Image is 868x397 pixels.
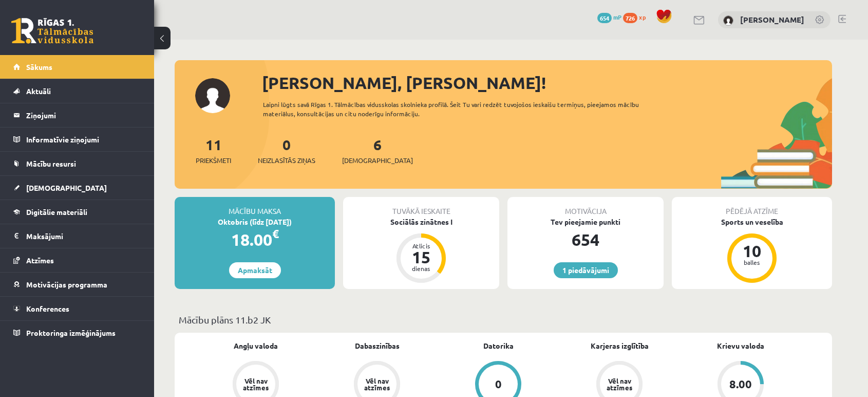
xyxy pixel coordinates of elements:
a: Sākums [13,55,141,79]
a: Motivācijas programma [13,273,141,296]
span: Aktuāli [26,86,51,96]
div: Tev pieejamie punkti [507,216,664,227]
p: Mācību plāns 11.b2 JK [179,313,828,327]
a: Datorika [483,340,514,351]
div: Mācību maksa [175,197,335,216]
div: balles [737,259,767,265]
a: Mācību resursi [13,152,141,175]
div: 654 [507,227,664,252]
div: Tuvākā ieskaite [343,197,499,216]
a: Konferences [13,297,141,320]
a: Apmaksāt [229,262,281,278]
span: [DEMOGRAPHIC_DATA] [342,155,413,166]
a: Atzīmes [13,248,141,272]
div: 18.00 [175,227,335,252]
div: Vēl nav atzīmes [241,377,270,391]
a: 1 piedāvājumi [554,262,618,278]
a: Informatīvie ziņojumi [13,128,141,151]
div: Motivācija [507,197,664,216]
div: dienas [406,265,437,272]
div: 15 [406,249,437,265]
div: 0 [495,378,502,390]
div: Vēl nav atzīmes [363,377,391,391]
div: Sports un veselība [672,216,832,227]
a: Digitālie materiāli [13,200,141,224]
span: xp [639,13,646,21]
a: 726 xp [623,13,651,21]
a: 6[DEMOGRAPHIC_DATA] [342,135,413,166]
span: mP [613,13,621,21]
span: Mācību resursi [26,159,76,168]
a: Sports un veselība 10 balles [672,216,832,284]
div: [PERSON_NAME], [PERSON_NAME]! [262,70,832,95]
div: Laipni lūgts savā Rīgas 1. Tālmācības vidusskolas skolnieka profilā. Šeit Tu vari redzēt tuvojošo... [263,100,657,118]
span: € [272,226,279,241]
span: Motivācijas programma [26,280,107,289]
a: Krievu valoda [717,340,764,351]
a: Dabaszinības [355,340,400,351]
a: Ziņojumi [13,103,141,127]
span: Sākums [26,62,52,71]
div: Sociālās zinātnes I [343,216,499,227]
span: Neizlasītās ziņas [258,155,315,166]
div: 8.00 [729,378,752,390]
a: Proktoringa izmēģinājums [13,321,141,345]
div: Atlicis [406,243,437,249]
div: Oktobris (līdz [DATE]) [175,216,335,227]
span: Priekšmeti [196,155,231,166]
a: Aktuāli [13,79,141,103]
span: Konferences [26,304,69,313]
span: 726 [623,13,637,23]
a: [DEMOGRAPHIC_DATA] [13,176,141,200]
legend: Maksājumi [26,224,141,248]
span: Atzīmes [26,256,54,265]
a: Angļu valoda [234,340,278,351]
div: 10 [737,243,767,259]
a: 0Neizlasītās ziņas [258,135,315,166]
a: Rīgas 1. Tālmācības vidusskola [11,18,93,44]
a: 654 mP [597,13,621,21]
span: 654 [597,13,612,23]
span: Digitālie materiāli [26,207,87,216]
legend: Informatīvie ziņojumi [26,128,141,151]
div: Pēdējā atzīme [672,197,832,216]
a: [PERSON_NAME] [740,14,804,25]
span: [DEMOGRAPHIC_DATA] [26,183,107,192]
div: Vēl nav atzīmes [605,377,634,391]
span: Proktoringa izmēģinājums [26,328,116,337]
a: 11Priekšmeti [196,135,231,166]
legend: Ziņojumi [26,103,141,127]
img: Arnolds Mikuličs [723,15,733,26]
a: Sociālās zinātnes I Atlicis 15 dienas [343,216,499,284]
a: Maksājumi [13,224,141,248]
a: Karjeras izglītība [591,340,649,351]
